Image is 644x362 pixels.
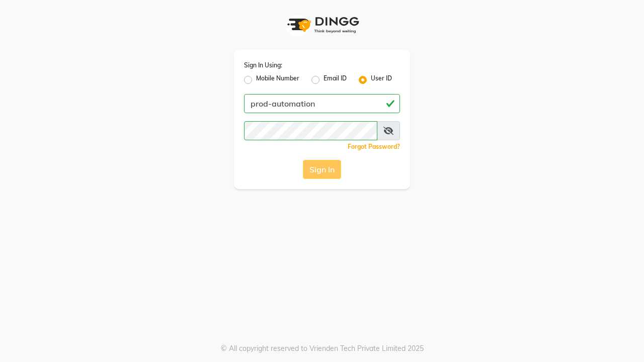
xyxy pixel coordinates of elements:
[282,10,362,40] img: logo1.svg
[244,94,400,113] input: Username
[324,74,347,86] label: Email ID
[371,74,392,86] label: User ID
[256,74,299,86] label: Mobile Number
[244,61,282,70] label: Sign In Using:
[348,143,400,150] a: Forgot Password?
[244,121,377,140] input: Username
